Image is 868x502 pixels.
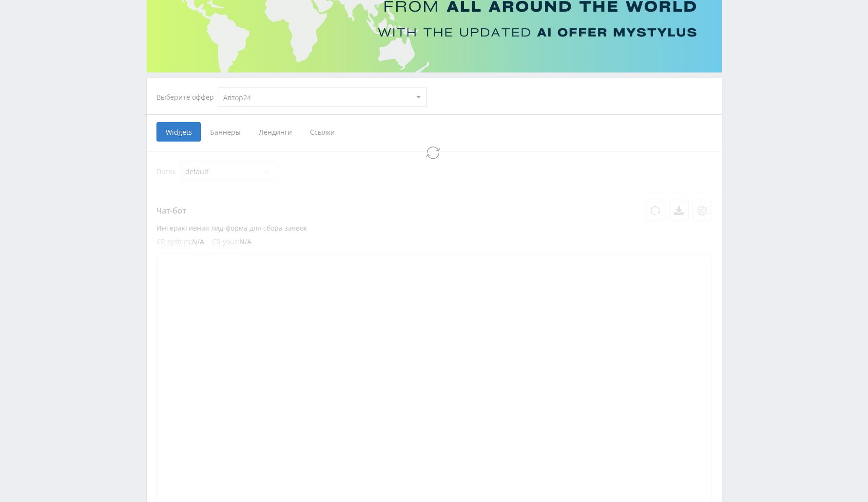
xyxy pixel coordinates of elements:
span: Widgets [156,122,201,142]
span: Ссылки [301,122,344,142]
div: Выберите оффер [156,93,218,101]
span: Лендинги [250,122,301,142]
span: Баннеры [201,122,250,142]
